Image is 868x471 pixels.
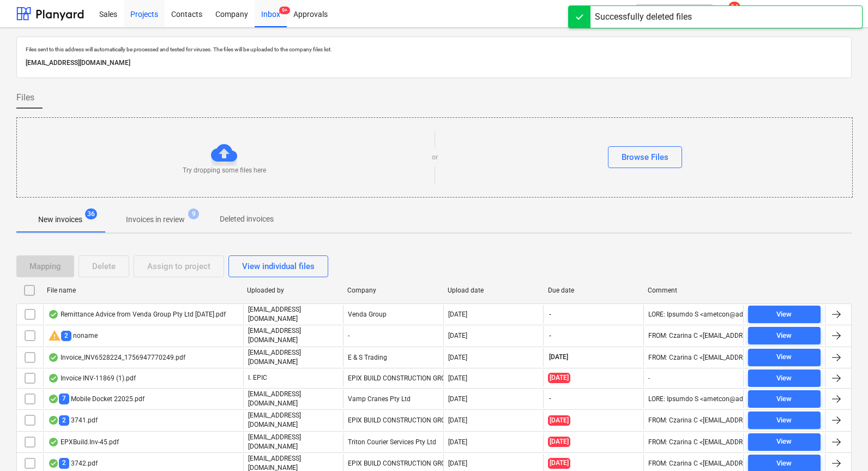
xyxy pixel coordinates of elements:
[248,326,339,345] p: [EMAIL_ADDRESS][DOMAIN_NAME]
[48,310,59,319] div: OCR finished
[448,460,467,467] div: [DATE]
[548,353,569,362] span: [DATE]
[748,349,821,366] button: View
[126,214,185,225] p: Invoices in review
[448,395,467,403] div: [DATE]
[776,372,792,385] div: View
[48,458,98,468] div: 3742.pdf
[448,416,467,424] div: [DATE]
[38,214,82,225] p: New invoices
[343,369,443,387] div: EPIX BUILD CONSTRUCTION GROUP PTY LTD
[48,438,59,446] div: OCR finished
[48,438,119,446] div: EPXBuild.Inv-45.pdf
[548,373,570,383] span: [DATE]
[776,351,792,363] div: View
[347,287,439,294] div: Company
[48,353,59,362] div: OCR finished
[548,310,552,319] span: -
[448,374,467,382] div: [DATE]
[48,416,59,425] div: OCR finished
[248,390,339,408] p: [EMAIL_ADDRESS][DOMAIN_NAME]
[608,146,682,168] button: Browse Files
[776,393,792,406] div: View
[448,287,539,294] div: Upload date
[595,10,692,23] div: Successfully deleted files
[48,329,98,342] div: noname
[776,414,792,427] div: View
[59,394,69,404] span: 7
[48,374,59,383] div: OCR finished
[343,326,443,345] div: -
[432,153,438,162] p: or
[548,458,570,468] span: [DATE]
[48,415,98,426] div: 3741.pdf
[448,438,467,446] div: [DATE]
[183,166,266,175] p: Try dropping some files here
[748,433,821,451] button: View
[248,373,267,383] p: I. EPIC
[220,213,274,225] p: Deleted invoices
[16,117,853,198] div: Try dropping some files hereorBrowse Files
[548,287,640,294] div: Due date
[776,436,792,448] div: View
[247,287,339,294] div: Uploaded by
[748,390,821,408] button: View
[748,327,821,344] button: View
[26,46,842,53] p: Files sent to this address will automatically be processed and tested for viruses. The files will...
[748,369,821,387] button: View
[48,374,136,383] div: Invoice INV-11869 (1).pdf
[48,310,226,319] div: Remittance Advice from Venda Group Pty Ltd [DATE].pdf
[48,395,59,403] div: OCR finished
[548,331,552,341] span: -
[748,412,821,429] button: View
[448,332,467,339] div: [DATE]
[59,415,69,426] span: 2
[248,305,339,324] p: [EMAIL_ADDRESS][DOMAIN_NAME]
[248,411,339,430] p: [EMAIL_ADDRESS][DOMAIN_NAME]
[622,150,668,164] div: Browse Files
[648,374,650,382] div: -
[59,458,69,468] span: 2
[48,459,59,468] div: OCR finished
[85,208,97,219] span: 36
[776,457,792,470] div: View
[47,287,238,294] div: File name
[776,308,792,321] div: View
[48,353,185,362] div: Invoice_INV6528224_1756947770249.pdf
[16,91,34,104] span: Files
[279,7,290,14] span: 9+
[343,305,443,324] div: Venda Group
[26,57,842,69] p: [EMAIL_ADDRESS][DOMAIN_NAME]
[448,311,467,318] div: [DATE]
[48,329,61,342] span: warning
[248,433,339,451] p: [EMAIL_ADDRESS][DOMAIN_NAME]
[343,411,443,430] div: EPIX BUILD CONSTRUCTION GROUP PTY LTD
[648,287,739,294] div: Comment
[448,354,467,361] div: [DATE]
[548,394,552,403] span: -
[548,415,570,426] span: [DATE]
[61,331,71,341] span: 2
[343,390,443,408] div: Vamp Cranes Pty Ltd
[248,348,339,367] p: [EMAIL_ADDRESS][DOMAIN_NAME]
[813,419,868,471] iframe: Chat Widget
[748,306,821,323] button: View
[48,394,144,404] div: Mobile Docket 22025.pdf
[228,255,328,277] button: View individual files
[343,348,443,367] div: E & S Trading
[776,330,792,342] div: View
[188,208,199,219] span: 9
[343,433,443,451] div: Triton Courier Services Pty Ltd
[242,259,315,273] div: View individual files
[548,437,570,447] span: [DATE]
